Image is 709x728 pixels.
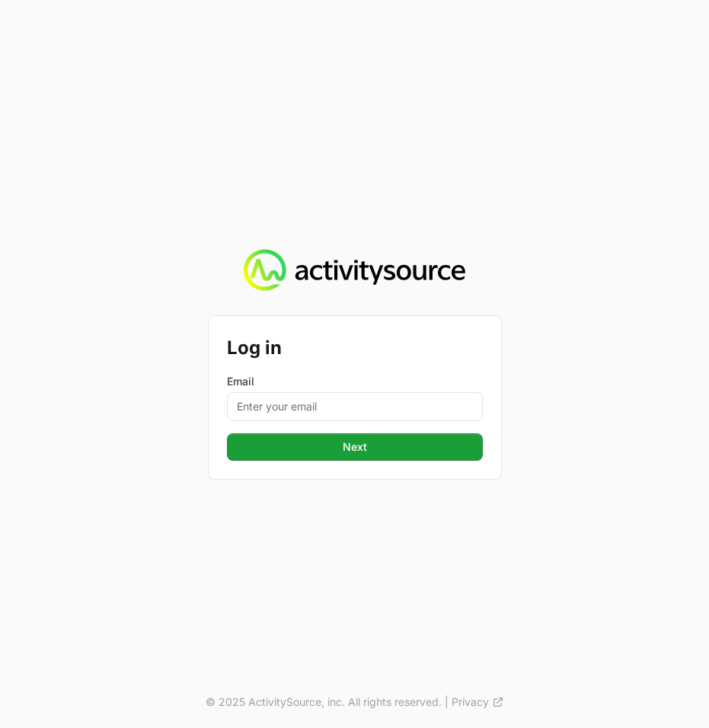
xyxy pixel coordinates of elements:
a: Privacy [452,694,504,710]
span: Next [236,438,474,456]
p: © 2025 ActivitySource, inc. All rights reserved. [206,694,442,710]
label: Email [227,374,483,389]
span: | [445,694,449,710]
img: Activity Source [244,249,465,292]
input: Enter your email [227,392,483,421]
button: Next [227,433,483,461]
h2: Log in [227,334,483,362]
